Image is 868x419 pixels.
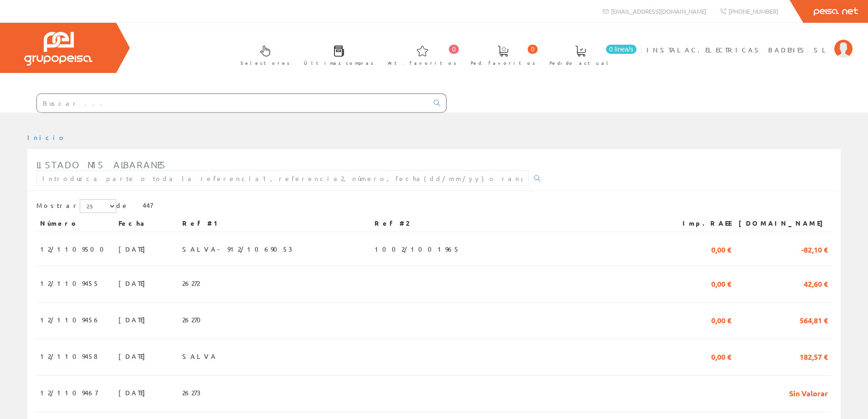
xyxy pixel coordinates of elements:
[371,215,667,232] th: Ref #2
[40,241,109,257] span: 12/1109500
[182,348,217,364] span: SALVA
[735,215,832,232] th: [DOMAIN_NAME]
[118,241,150,257] span: [DATE]
[182,275,200,291] span: 26272
[27,133,66,141] a: Inicio
[80,199,116,213] select: Mostrar
[40,385,98,400] span: 12/1109467
[471,58,535,67] span: Ped. favoritos
[182,385,200,400] span: 26273
[647,38,853,47] a: INSTALAC.ELECTRICAS BADENES SL
[304,58,374,67] span: Últimas compras
[550,58,611,67] span: Pedido actual
[711,312,731,327] span: 0,00 €
[179,215,371,232] th: Ref #1
[375,241,460,257] span: 1002/1001965
[36,171,529,186] input: Introduzca parte o toda la referencia1, referencia2, número, fecha(dd/mm/yy) o rango de fechas(dd...
[711,241,731,257] span: 0,00 €
[36,159,166,170] span: Listado mis albaranes
[800,312,828,327] span: 564,81 €
[118,312,150,327] span: [DATE]
[118,275,150,291] span: [DATE]
[711,348,731,364] span: 0,00 €
[36,215,115,232] th: Número
[182,312,206,327] span: 26270
[118,348,150,364] span: [DATE]
[667,215,735,232] th: Imp.RAEE
[801,241,828,257] span: -82,10 €
[241,58,290,67] span: Selectores
[40,312,100,327] span: 12/1109456
[449,45,459,54] span: 0
[800,348,828,364] span: 182,57 €
[789,385,828,400] span: Sin Valorar
[647,45,830,54] span: INSTALAC.ELECTRICAS BADENES SL
[36,199,116,213] label: Mostrar
[36,199,832,215] div: de 447
[804,275,828,291] span: 42,60 €
[231,38,294,71] a: Selectores
[606,45,637,54] span: 0 línea/s
[611,7,706,15] span: [EMAIL_ADDRESS][DOMAIN_NAME]
[528,45,538,54] span: 0
[118,385,150,400] span: [DATE]
[40,275,99,291] span: 12/1109455
[729,7,778,15] span: [PHONE_NUMBER]
[388,58,457,67] span: Art. favoritos
[24,32,92,66] img: Grupo Peisa
[40,348,98,364] span: 12/1109458
[711,275,731,291] span: 0,00 €
[37,94,428,112] input: Buscar ...
[115,215,179,232] th: Fecha
[182,241,292,257] span: SALVA- 912/1069053
[295,38,378,71] a: Últimas compras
